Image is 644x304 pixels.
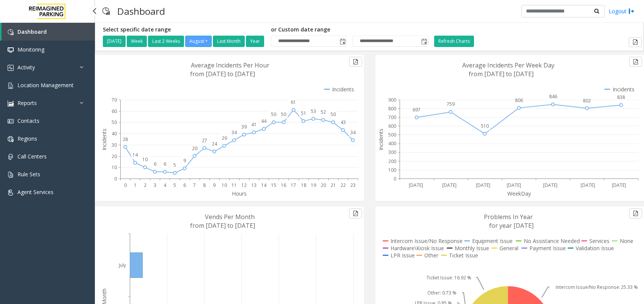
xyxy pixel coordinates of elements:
text: 52 [321,109,326,115]
text: 9 [183,157,186,164]
text: 300 [388,149,396,156]
text: 14 [132,152,138,158]
text: 4 [164,182,167,188]
img: 'icon' [8,190,14,196]
text: Other: 0.73 % [427,290,457,296]
button: Export to pdf [349,57,362,67]
a: Logout [609,7,635,15]
text: 500 [388,132,396,138]
img: 'icon' [8,172,14,178]
button: August [185,36,212,47]
text: [DATE] [507,182,521,188]
text: [DATE] [581,182,595,188]
text: 27 [202,137,207,144]
button: Year [246,36,264,47]
text: 802 [583,97,591,104]
text: 20 [192,145,197,152]
span: Reports [17,99,37,107]
img: 'icon' [8,100,14,107]
text: 39 [241,124,247,130]
text: 2 [144,182,146,188]
text: 6 [154,161,156,167]
text: 70 [112,97,117,103]
text: 50 [112,119,117,125]
text: [DATE] [476,182,490,188]
text: 600 [388,123,396,129]
text: 20 [321,182,326,188]
text: 60 [112,108,117,114]
text: 700 [388,114,396,121]
text: 40 [112,130,117,137]
text: for year [DATE] [489,221,534,230]
text: 900 [388,97,396,103]
a: Dashboard [2,23,95,41]
span: Monitoring [17,46,44,53]
text: 0 [394,176,396,182]
text: 34 [231,129,237,136]
span: Dashboard [17,28,47,35]
text: 0 [114,176,117,182]
text: 800 [388,105,396,112]
text: 10 [142,156,148,163]
h3: Dashboard [113,2,169,20]
img: 'icon' [8,136,14,142]
img: 'icon' [8,83,14,89]
text: 17 [291,182,296,188]
text: 51 [301,110,306,116]
img: logout [628,7,635,15]
span: Contacts [17,117,39,124]
text: Ticket Issue: 16.92 % [426,274,471,281]
text: 806 [515,97,523,103]
img: 'icon' [8,65,14,71]
text: 5 [173,182,176,188]
span: Activity [17,64,35,71]
text: Incidents [101,128,108,150]
button: Last 2 Weeks [148,36,184,47]
text: 200 [388,158,396,165]
span: Toggle popup [338,36,346,47]
h5: Select specific date range [103,27,265,33]
text: 510 [481,123,489,129]
button: Export to pdf [629,57,642,67]
text: 9 [213,182,216,188]
button: Refresh Charts [434,36,474,47]
text: 29 [222,135,227,141]
img: 'icon' [8,154,14,160]
img: 'icon' [8,118,14,124]
text: [DATE] [612,182,626,188]
text: 697 [413,107,420,113]
img: pageIcon [102,2,110,20]
text: 19 [311,182,316,188]
text: 30 [112,142,117,148]
text: WeekDay [507,190,531,197]
text: 3 [154,182,156,188]
text: Vends Per Month [205,213,255,221]
text: 1 [134,182,137,188]
text: 0 [124,182,127,188]
text: Incidents [377,128,384,150]
text: 10 [112,164,117,171]
text: [DATE] [409,182,423,188]
text: 8 [203,182,206,188]
button: Last Month [213,36,245,47]
text: [DATE] [543,182,557,188]
text: 43 [340,119,346,125]
span: Toggle popup [420,36,428,47]
text: from [DATE] to [DATE] [190,221,255,230]
text: 50 [281,111,286,118]
h5: or Custom date range [271,27,428,33]
text: [DATE] [442,182,457,188]
text: 759 [447,101,455,108]
span: Location Management [17,81,74,89]
text: 34 [350,129,356,136]
text: 100 [388,167,396,173]
text: 22 [340,182,346,188]
span: Call Centers [17,153,47,160]
text: 400 [388,141,396,147]
text: Hours [232,190,247,197]
button: [DATE] [103,36,126,47]
text: 16 [281,182,286,188]
text: 53 [311,108,316,114]
text: 12 [241,182,247,188]
text: 13 [251,182,257,188]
